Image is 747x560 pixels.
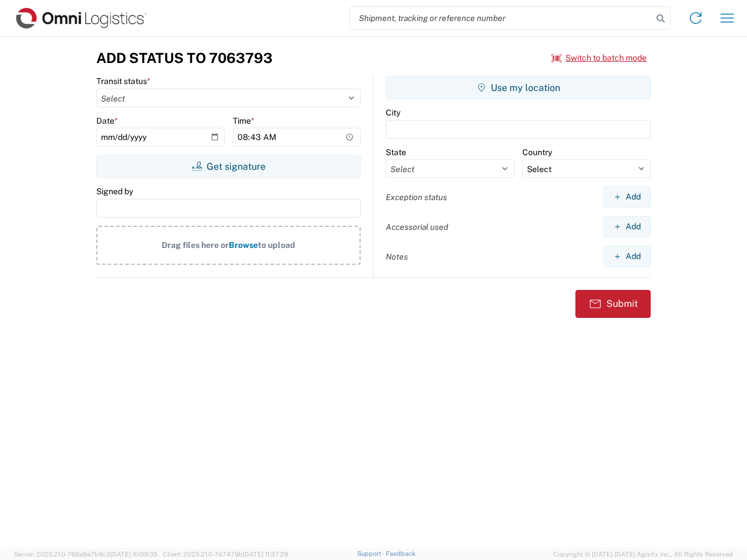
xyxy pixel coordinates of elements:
[553,549,733,559] span: Copyright © [DATE]-[DATE] Agistix Inc., All Rights Reserved
[163,551,288,558] span: Client: 2025.21.0-7d7479b
[603,246,651,267] button: Add
[162,240,229,250] span: Drag files here or
[96,155,361,178] button: Get signature
[386,251,408,262] label: Notes
[386,222,448,232] label: Accessorial used
[96,186,133,197] label: Signed by
[386,550,416,557] a: Feedback
[551,48,647,68] button: Switch to batch mode
[386,147,406,157] label: State
[350,7,652,29] input: Shipment, tracking or reference number
[96,76,151,86] label: Transit status
[233,116,254,126] label: Time
[575,290,651,318] button: Submit
[14,551,158,558] span: Server: 2025.21.0-769a9a7b8c3
[386,107,400,118] label: City
[243,551,288,558] span: [DATE] 11:37:29
[110,551,158,558] span: [DATE] 10:09:35
[96,116,118,126] label: Date
[357,550,386,557] a: Support
[386,76,651,99] button: Use my location
[229,240,258,250] span: Browse
[96,50,273,66] h3: Add Status to 7063793
[522,147,552,157] label: Country
[603,216,651,237] button: Add
[386,192,447,202] label: Exception status
[603,186,651,208] button: Add
[258,240,295,250] span: to upload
